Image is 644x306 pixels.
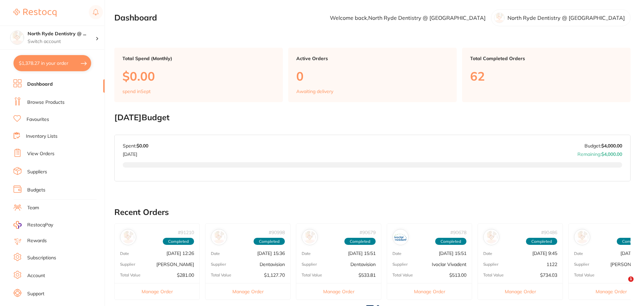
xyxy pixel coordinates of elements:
p: Active Orders [296,56,449,61]
a: Budgets [27,187,45,193]
p: Dentavision [260,262,285,267]
p: Date [120,251,129,256]
p: # 90679 [359,230,376,235]
img: RestocqPay [13,221,22,229]
p: 62 [470,69,622,83]
a: Subscriptions [27,255,56,261]
a: Total Completed Orders62 [462,48,631,102]
p: $1,127.70 [264,272,285,278]
p: Budget: [584,143,622,148]
span: Completed [435,238,466,245]
a: Support [27,291,44,297]
p: 1122 [546,262,557,267]
img: 1122 [485,231,498,244]
p: Total Spend (Monthly) [122,56,275,61]
iframe: Intercom live chat [614,276,631,293]
a: Suppliers [27,169,47,175]
p: Remaining: [577,149,622,157]
p: Supplier [574,262,589,267]
p: $734.03 [540,272,557,278]
button: Manage Order [387,283,472,300]
p: [PERSON_NAME] [156,262,194,267]
p: $533.81 [358,272,376,278]
a: Dashboard [27,81,53,88]
p: [DATE] 15:36 [257,251,285,256]
p: Welcome back, North Ryde Dentistry @ [GEOGRAPHIC_DATA] [330,15,486,21]
p: Total Value [574,273,595,277]
a: Favourites [27,116,49,123]
strong: $0.00 [137,143,148,149]
h2: [DATE] Budget [114,113,631,122]
p: Switch account [28,38,96,45]
img: Dentavision [213,231,225,244]
p: Total Value [392,273,413,277]
a: Active Orders0Awaiting delivery [288,48,457,102]
button: Manage Order [478,283,563,300]
p: Total Value [302,273,322,277]
p: [DATE] 15:51 [348,251,376,256]
img: Restocq Logo [13,9,56,17]
img: Henry Schein Halas [122,231,135,244]
button: Manage Order [296,283,381,300]
p: Date [574,251,583,256]
p: spend in Sept [122,89,151,94]
p: Supplier [483,262,498,267]
span: Completed [254,238,285,245]
p: # 90998 [269,230,285,235]
p: Supplier [211,262,226,267]
p: Total Value [211,273,231,277]
a: Rewards [27,237,47,244]
img: Dentavision [303,231,316,244]
p: [DATE] 15:51 [439,251,466,256]
img: North Ryde Dentistry @ Macquarie Park [10,31,24,44]
p: Date [211,251,220,256]
p: [DATE] 12:26 [166,251,194,256]
p: Awaiting delivery [296,89,333,94]
span: Completed [526,238,557,245]
span: Completed [344,238,376,245]
strong: $4,000.00 [601,143,622,149]
p: Date [302,251,311,256]
p: # 90486 [541,230,557,235]
p: Supplier [392,262,408,267]
p: 0 [296,69,449,83]
p: $0.00 [122,69,275,83]
button: Manage Order [205,283,290,300]
p: $281.00 [177,272,194,278]
p: Total Value [120,273,141,277]
p: [DATE] 9:45 [532,251,557,256]
p: Supplier [120,262,135,267]
p: [DATE] [123,149,148,157]
a: View Orders [27,150,54,157]
a: RestocqPay [13,221,53,229]
img: Ivoclar Vivadent [394,231,407,244]
h4: North Ryde Dentistry @ Macquarie Park [28,31,96,37]
strong: $4,000.00 [601,151,622,157]
p: Dentavision [350,262,376,267]
a: Team [27,205,39,211]
img: Henry Schein Halas [576,231,589,244]
button: Manage Order [115,283,199,300]
a: Browse Products [27,99,65,106]
p: $513.00 [449,272,466,278]
p: North Ryde Dentistry @ [GEOGRAPHIC_DATA] [507,15,625,21]
p: Date [483,251,492,256]
span: 1 [628,276,634,282]
a: Restocq Logo [13,5,56,20]
span: RestocqPay [27,222,53,228]
p: Total Value [483,273,504,277]
h2: Dashboard [114,13,157,23]
p: Ivoclar Vivadent [432,262,466,267]
p: # 90678 [450,230,466,235]
span: Completed [163,238,194,245]
p: Date [392,251,402,256]
a: Total Spend (Monthly)$0.00spend inSept [114,48,283,102]
p: Supplier [302,262,317,267]
h2: Recent Orders [114,208,631,217]
p: Total Completed Orders [470,56,622,61]
p: # 91210 [178,230,194,235]
a: Inventory Lists [26,133,58,140]
button: $1,378.27 in your order [13,55,91,71]
a: Account [27,272,45,279]
p: Spent: [123,143,148,148]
